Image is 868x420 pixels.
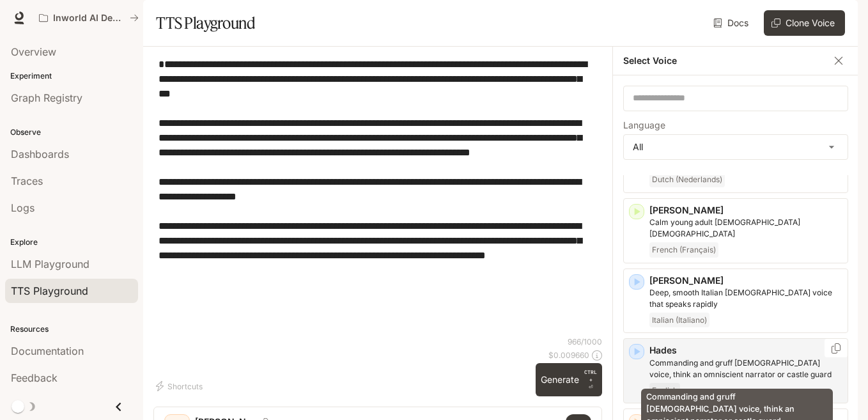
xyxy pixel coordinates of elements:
span: Dutch (Nederlands) [649,172,725,187]
button: Clone Voice [764,10,845,36]
span: French (Français) [649,242,718,258]
span: Italian (Italiano) [649,313,709,328]
p: [PERSON_NAME] [649,204,842,217]
p: CTRL + [584,368,597,384]
p: 966 / 1000 [568,336,602,347]
button: GenerateCTRL +⏎ [536,363,602,396]
p: $ 0.009660 [548,350,589,361]
button: Copy Voice ID [830,343,842,354]
h1: TTS Playground [156,10,255,36]
p: Language [623,121,665,130]
p: Hades [649,344,842,357]
div: All [624,135,848,159]
button: All workspaces [33,5,144,31]
button: Shortcuts [153,376,208,396]
a: Docs [711,10,754,36]
p: Deep, smooth Italian male voice that speaks rapidly [649,287,842,310]
p: Commanding and gruff male voice, think an omniscient narrator or castle guard [649,357,842,380]
p: Inworld AI Demos [53,13,125,24]
p: ⏎ [584,368,597,391]
p: [PERSON_NAME] [649,274,842,287]
p: Calm young adult French male [649,217,842,240]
